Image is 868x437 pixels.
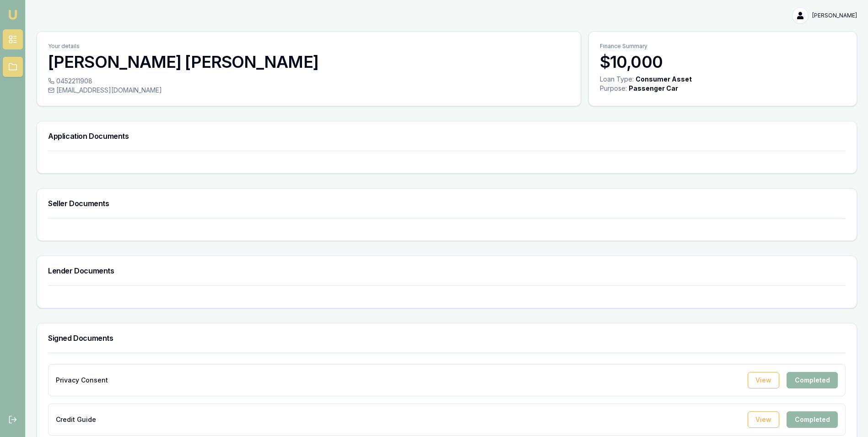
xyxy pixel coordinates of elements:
img: emu-icon-u.png [7,9,18,20]
span: [PERSON_NAME] [812,12,857,19]
h3: Seller Documents [48,200,846,207]
h3: Signed Documents [48,334,846,342]
div: Loan Type: [600,75,634,84]
span: 0452211908 [56,76,92,86]
div: Purpose: [600,84,627,93]
span: [EMAIL_ADDRESS][DOMAIN_NAME] [56,86,162,95]
div: Passenger Car [629,84,678,93]
h3: [PERSON_NAME] [PERSON_NAME] [48,53,570,71]
button: View [748,372,779,388]
h3: Lender Documents [48,267,846,274]
p: Credit Guide [56,415,96,424]
p: Finance Summary [600,43,846,50]
div: Completed [787,411,838,428]
p: Privacy Consent [56,376,108,385]
p: Your details [48,43,570,50]
button: View [748,411,779,428]
div: Consumer Asset [636,75,692,84]
div: Completed [787,372,838,388]
h3: Application Documents [48,132,846,140]
h3: $10,000 [600,53,846,71]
